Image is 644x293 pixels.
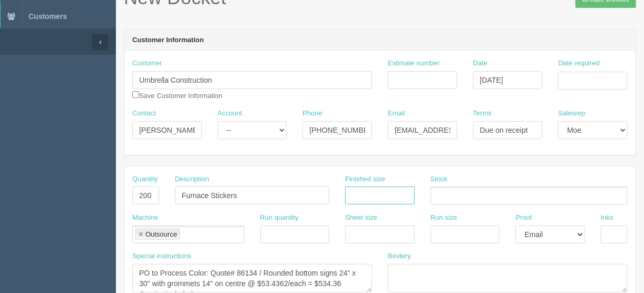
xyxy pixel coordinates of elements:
[388,58,440,69] label: Estimate number
[473,58,487,69] label: Date
[515,213,532,223] label: Proof
[558,109,585,119] label: Salesrep
[345,213,377,223] label: Sheet size
[28,12,67,21] span: Customers
[132,58,372,101] div: Save Customer Information
[303,109,323,119] label: Phone
[132,174,158,184] label: Quantity
[431,174,448,184] label: Stock
[388,109,405,119] label: Email
[124,30,636,51] header: Customer Information
[473,109,492,119] label: Terms
[132,58,162,69] label: Customer
[132,213,158,223] label: Machine
[132,71,372,89] input: Enter customer name
[132,109,156,119] label: Contact
[431,213,457,223] label: Run size
[175,174,209,184] label: Description
[132,264,372,292] textarea: PO to Process Color: Quote# 86134 / Repeat Order on PO 64005 - 100 Reflective Vinyl, print no [PE...
[558,58,600,69] label: Date required
[218,109,242,119] label: Account
[601,213,613,223] label: Inks
[345,174,385,184] label: Finished size
[145,231,177,238] div: Outsource
[260,213,299,223] label: Run quantity
[388,251,411,261] label: Bindery
[132,251,191,261] label: Special instructions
